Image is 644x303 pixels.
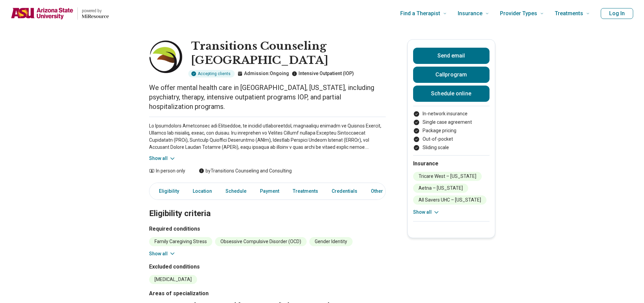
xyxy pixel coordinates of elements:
li: Package pricing [413,127,490,134]
p: Lo Ipsumdolors Ametconsec adi Elitseddoe, te incidid utlaboreetdol, magnaaliqu enimadm ve Quisnos... [149,122,386,151]
li: Out-of-pocket [413,136,490,143]
li: Family Caregiving Stress [149,237,212,246]
li: All Savers UHC – [US_STATE] [413,195,486,205]
a: Schedule [221,184,251,198]
button: Show all [413,209,440,216]
a: Treatments [289,184,322,198]
h2: Insurance [413,160,490,168]
h3: Required conditions [149,225,386,233]
p: powered by [82,8,109,14]
li: Gender Identity [309,237,353,246]
div: In person only [149,167,185,174]
span: Insurance [458,9,482,18]
p: Intensive Outpatient (IOP) [292,70,354,77]
li: Sliding scale [413,144,490,151]
p: Admission: Ongoing [237,70,289,77]
button: Send email [413,48,490,64]
button: Log In [601,8,633,19]
span: Provider Types [500,9,537,18]
a: Home page [11,3,109,24]
li: Aetna – [US_STATE] [413,184,468,193]
a: Other [367,184,391,198]
li: Tricare West – [US_STATE] [413,172,482,181]
h3: Excluded conditions [149,263,386,271]
div: Accepting clients [188,70,235,77]
div: by Transitions Counseling and Consulting [199,167,292,174]
a: Location [189,184,216,198]
button: Callprogram [413,67,490,83]
li: In-network insurance [413,110,490,117]
li: Obsessive Compulsive Disorder (OCD) [215,237,307,246]
p: We offer mental health care in [GEOGRAPHIC_DATA], [US_STATE], including psychiatry, therapy, inte... [149,83,386,111]
ul: Payment options [413,110,490,151]
a: Payment [256,184,283,198]
h1: Transitions Counseling [GEOGRAPHIC_DATA] [191,39,386,67]
li: Single case agreement [413,119,490,126]
a: Schedule online [413,86,490,102]
h2: Eligibility criteria [149,192,386,219]
a: Credentials [328,184,361,198]
a: Eligibility [151,184,183,198]
span: Find a Therapist [400,9,440,18]
span: Treatments [555,9,583,18]
button: Show all [149,155,176,162]
h3: Areas of specialization [149,289,386,298]
li: [MEDICAL_DATA] [149,275,197,284]
button: Show all [149,250,176,257]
